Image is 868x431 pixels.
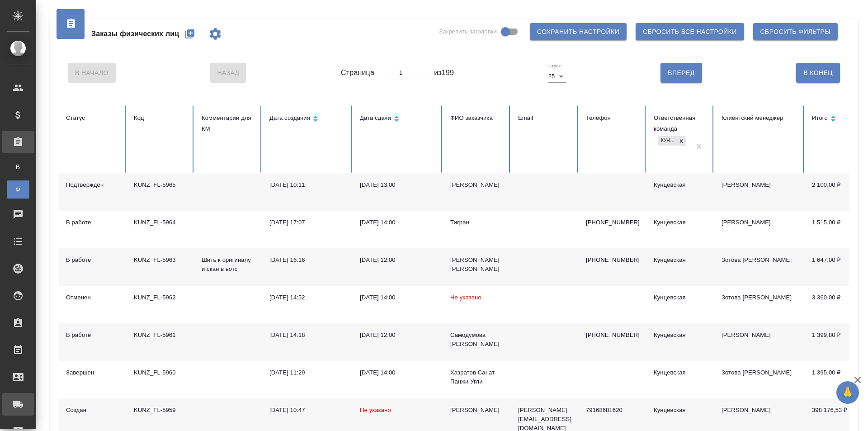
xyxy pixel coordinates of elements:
div: Сортировка [812,113,865,126]
span: Сохранить настройки [537,26,619,38]
span: 🙏 [840,383,855,402]
span: Сбросить фильтры [760,26,830,38]
span: Страница [341,67,374,78]
div: [DATE] 10:47 [269,406,345,415]
div: Кунцевская [654,180,707,189]
div: В работе [66,218,119,227]
p: [PHONE_NUMBER] [586,256,639,265]
td: [PERSON_NAME] [714,323,805,361]
p: [PHONE_NUMBER] [586,331,639,340]
button: Сбросить фильтры [753,23,838,40]
span: Заказы физических лиц [91,28,179,39]
div: [DATE] 14:00 [360,218,436,227]
p: Шить к оригиналу и скан в вотс [202,256,255,274]
div: [PERSON_NAME] [450,180,504,189]
p: 79168681620 [586,406,639,415]
button: В Конец [796,63,840,83]
div: Хазратов Санат Панжи Угли [450,368,504,386]
div: Завершен [66,368,119,377]
div: Email [518,113,571,123]
div: [DATE] 12:00 [360,256,436,265]
div: Сортировка [360,113,436,126]
div: [DATE] 14:00 [360,368,436,377]
div: Код [134,113,187,123]
div: [DATE] 11:29 [269,368,345,377]
p: [PHONE_NUMBER] [586,218,639,227]
div: Сортировка [269,113,345,126]
div: Кунцевская [654,256,707,265]
div: В работе [66,331,119,340]
div: Отменен [66,293,119,302]
div: Кунцевская [654,368,707,377]
div: Кунцевская [654,406,707,415]
div: KUNZ_FL-5961 [134,331,187,340]
div: [PERSON_NAME] [450,406,504,415]
div: 25 [548,70,566,83]
div: Телефон [586,113,639,123]
span: В [11,162,25,171]
span: Ф [11,185,25,194]
span: Закрепить заголовки [439,27,497,36]
div: Статус [66,113,119,123]
div: [DATE] 13:00 [360,180,436,189]
td: Зотова [PERSON_NAME] [714,286,805,323]
div: Создан [66,406,119,415]
div: Кунцевская [654,218,707,227]
div: Кунцевская [654,293,707,302]
div: Комментарии для КМ [202,113,255,134]
div: KUNZ_FL-5964 [134,218,187,227]
td: Зотова [PERSON_NAME] [714,361,805,398]
div: [DATE] 16:16 [269,256,345,265]
div: [DATE] 14:52 [269,293,345,302]
td: [PERSON_NAME] [714,211,805,248]
label: Строк [548,64,561,68]
button: Вперед [660,63,702,83]
button: Создать [179,23,201,45]
div: [DATE] 14:18 [269,331,345,340]
span: Вперед [668,67,694,79]
button: 🙏 [836,381,859,404]
div: Тигран [450,218,504,227]
div: ФИО заказчика [450,113,504,123]
a: Ф [7,180,29,199]
div: Кунцевская [658,136,676,146]
span: В Конец [803,67,833,79]
span: из 199 [434,67,454,78]
div: KUNZ_FL-5962 [134,293,187,302]
div: KUNZ_FL-5965 [134,180,187,189]
div: [DATE] 14:00 [360,293,436,302]
td: Зотова [PERSON_NAME] [714,248,805,286]
div: [DATE] 17:07 [269,218,345,227]
div: Ответственная команда [654,113,707,134]
div: Самодумова [PERSON_NAME] [450,331,504,349]
div: Клиентский менеджер [722,113,797,123]
div: Подтвержден [66,180,119,189]
a: В [7,158,29,176]
span: Сбросить все настройки [643,26,737,38]
div: [PERSON_NAME] [PERSON_NAME] [450,256,504,274]
div: Кунцевская [654,331,707,340]
div: KUNZ_FL-5963 [134,256,187,265]
button: Сбросить все настройки [636,23,744,40]
span: Не указано [450,294,481,301]
div: KUNZ_FL-5959 [134,406,187,415]
button: Сохранить настройки [530,23,627,40]
div: KUNZ_FL-5960 [134,368,187,377]
span: Не указано [360,407,391,413]
div: [DATE] 10:11 [269,180,345,189]
td: [PERSON_NAME] [714,173,805,211]
div: [DATE] 12:00 [360,331,436,340]
div: В работе [66,256,119,265]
